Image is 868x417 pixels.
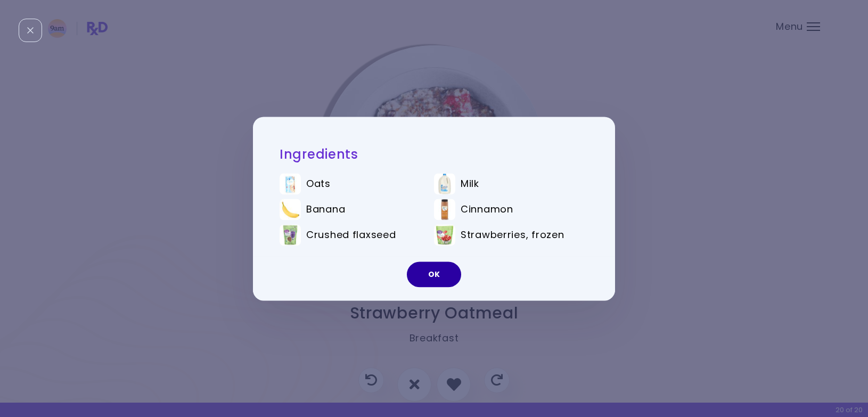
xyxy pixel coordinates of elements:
[461,178,479,190] span: Milk
[407,261,461,287] button: OK
[19,19,42,42] div: Close
[306,203,345,215] span: Banana
[461,229,564,241] span: Strawberries, frozen
[461,203,513,215] span: Cinnamon
[306,229,396,241] span: Crushed flaxseed
[306,178,331,190] span: Oats
[280,146,588,162] h2: Ingredients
